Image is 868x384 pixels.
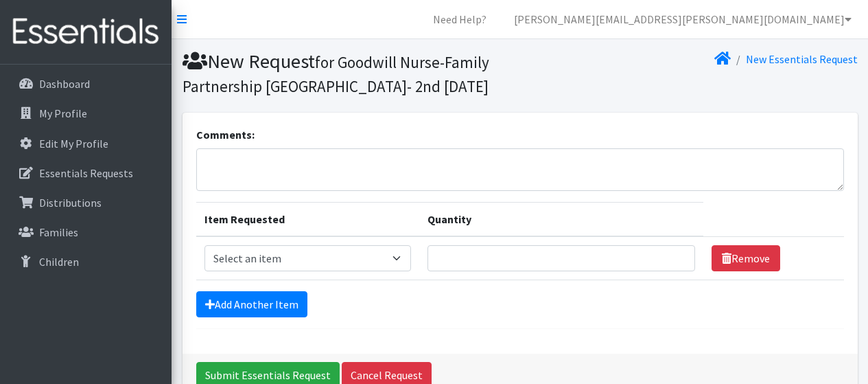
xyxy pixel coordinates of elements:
[746,52,858,66] a: New Essentials Request
[183,49,515,97] h1: New Request
[5,130,166,157] a: Edit My Profile
[5,189,166,216] a: Distributions
[39,225,78,239] p: Families
[196,203,419,237] th: Item Requested
[196,291,307,317] a: Add Another Item
[5,70,166,98] a: Dashboard
[712,245,780,271] a: Remove
[5,248,166,275] a: Children
[39,106,87,120] p: My Profile
[419,203,703,237] th: Quantity
[39,77,90,91] p: Dashboard
[422,5,497,33] a: Need Help?
[196,126,255,143] label: Comments:
[5,9,166,55] img: HumanEssentials
[503,5,863,33] a: [PERSON_NAME][EMAIL_ADDRESS][PERSON_NAME][DOMAIN_NAME]
[39,255,79,269] p: Children
[5,159,166,187] a: Essentials Requests
[39,196,102,210] p: Distributions
[39,166,133,180] p: Essentials Requests
[39,137,108,150] p: Edit My Profile
[183,52,489,96] small: for Goodwill Nurse-Family Partnership [GEOGRAPHIC_DATA]- 2nd [DATE]
[5,218,166,246] a: Families
[5,100,166,127] a: My Profile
